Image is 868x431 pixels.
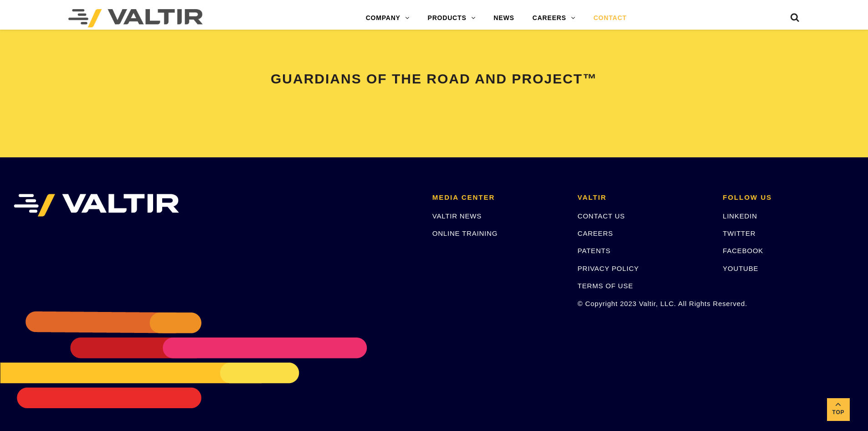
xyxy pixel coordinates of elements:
a: PATENTS [578,247,611,254]
a: VALTIR NEWS [432,212,482,220]
a: ONLINE TRAINING [432,229,498,237]
a: COMPANY [357,9,419,27]
a: YOUTUBE [723,265,758,272]
h2: FOLLOW US [723,194,854,202]
span: GUARDIANS OF THE ROAD AND PROJECT™ [271,71,597,86]
h2: VALTIR [578,194,709,202]
a: LINKEDIN [723,212,757,220]
p: © Copyright 2023 Valtir, LLC. All Rights Reserved. [578,298,709,309]
a: CONTACT [584,9,636,27]
a: CAREERS [578,229,613,237]
span: Top [827,407,850,418]
a: NEWS [484,9,523,27]
a: PRODUCTS [419,9,485,27]
img: VALTIR [14,194,179,217]
a: FACEBOOK [723,247,763,254]
a: CONTACT US [578,212,625,220]
a: Top [827,398,850,421]
a: CAREERS [524,9,585,27]
h2: MEDIA CENTER [432,194,564,202]
img: Valtir [68,9,203,27]
a: PRIVACY POLICY [578,265,639,272]
a: TERMS OF USE [578,282,633,290]
a: TWITTER [723,229,755,237]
